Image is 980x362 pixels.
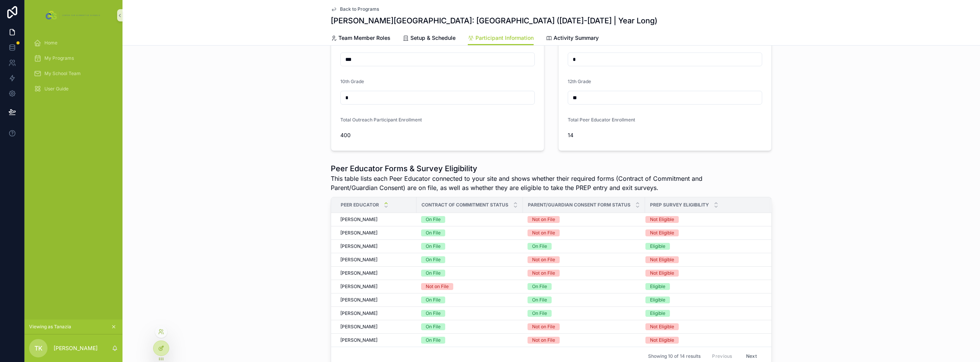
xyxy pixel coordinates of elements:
[331,6,379,12] a: Back to Programs
[532,283,547,290] div: On File
[338,34,390,42] span: Team Member Roles
[650,323,674,330] div: Not Eligible
[44,40,57,46] span: Home
[426,283,449,290] div: Not on File
[532,296,547,303] div: On File
[532,323,555,330] div: Not on File
[532,216,555,223] div: Not on File
[426,270,441,277] div: On File
[650,229,674,236] div: Not Eligible
[340,117,422,123] span: Total Outreach Participant Enrollment
[29,36,118,50] a: Home
[546,31,599,46] a: Activity Summary
[650,310,665,317] div: Eligible
[340,310,377,316] span: [PERSON_NAME]
[340,257,377,263] span: [PERSON_NAME]
[426,243,441,250] div: On File
[341,202,379,208] span: Peer Educator
[650,270,674,277] div: Not Eligible
[650,202,709,208] span: PREP Survey Eligibility
[34,344,42,353] span: TK
[532,337,555,344] div: Not on File
[532,229,555,236] div: Not on File
[475,34,534,42] span: Participant Information
[532,243,547,250] div: On File
[426,310,441,317] div: On File
[29,51,118,65] a: My Programs
[568,131,662,139] span: 14
[568,79,591,84] span: 12th Grade
[29,324,71,330] span: Viewing as Tanazia
[532,270,555,277] div: Not on File
[426,216,441,223] div: On File
[340,131,535,139] span: 400
[331,31,390,46] a: Team Member Roles
[426,296,441,303] div: On File
[29,82,118,96] a: User Guide
[54,344,98,352] p: [PERSON_NAME]
[331,15,657,26] h1: [PERSON_NAME][GEOGRAPHIC_DATA]: [GEOGRAPHIC_DATA] ([DATE]-[DATE] | Year Long)
[650,243,665,250] div: Eligible
[44,70,81,77] span: My School Team
[650,337,674,344] div: Not Eligible
[331,174,714,192] span: This table lists each Peer Educator connected to your site and shows whether their required forms...
[340,243,377,249] span: [PERSON_NAME]
[340,79,364,84] span: 10th Grade
[568,117,635,123] span: Total Peer Educator Enrollment
[410,34,456,42] span: Setup & Schedule
[44,9,103,21] img: App logo
[532,256,555,263] div: Not on File
[44,86,69,92] span: User Guide
[44,55,74,61] span: My Programs
[650,283,665,290] div: Eligible
[426,337,441,344] div: On File
[340,6,379,12] span: Back to Programs
[426,256,441,263] div: On File
[403,31,456,46] a: Setup & Schedule
[426,229,441,236] div: On File
[340,216,377,223] span: [PERSON_NAME]
[340,270,377,276] span: [PERSON_NAME]
[650,296,665,303] div: Eligible
[331,163,714,174] h1: Peer Educator Forms & Survey Eligibility
[421,202,508,208] span: Contract of Commitment Status
[554,34,599,42] span: Activity Summary
[650,256,674,263] div: Not Eligible
[340,230,377,236] span: [PERSON_NAME]
[648,353,701,359] span: Showing 10 of 14 results
[650,216,674,223] div: Not Eligible
[532,310,547,317] div: On File
[741,350,762,362] button: Next
[340,324,377,330] span: [PERSON_NAME]
[340,297,377,303] span: [PERSON_NAME]
[340,337,377,343] span: [PERSON_NAME]
[24,31,122,106] div: scrollable content
[29,67,118,80] a: My School Team
[468,31,534,46] a: Participant Information
[426,323,441,330] div: On File
[528,202,630,208] span: Parent/Guardian Consent Form Status
[340,283,377,290] span: [PERSON_NAME]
